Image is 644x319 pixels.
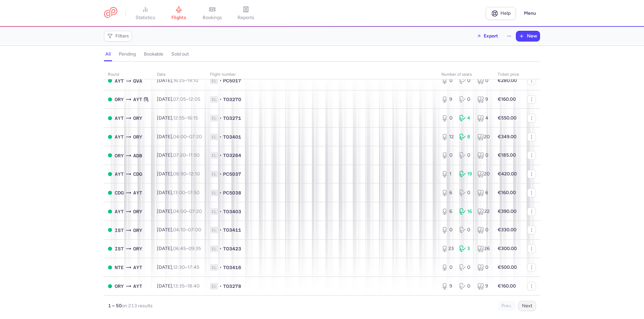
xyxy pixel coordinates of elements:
[229,6,263,21] a: reports
[477,208,490,215] div: 22
[223,208,241,215] span: TO3403
[108,303,122,309] strong: 1 – 50
[157,115,198,121] span: [DATE],
[219,115,222,122] span: •
[189,246,201,251] time: 09:35
[219,283,222,290] span: •
[441,77,454,84] div: 0
[223,96,241,103] span: TO3270
[173,264,185,270] time: 12:30
[518,301,536,311] button: Next
[133,208,142,215] span: ORY
[223,115,241,122] span: TO3271
[196,6,229,21] a: bookings
[173,227,185,233] time: 04:10
[173,283,184,289] time: 13:35
[437,70,494,80] th: number of seats
[219,245,222,252] span: •
[173,227,201,233] span: –
[477,189,490,196] div: 6
[173,115,198,121] span: –
[115,283,124,290] span: ORY
[133,245,142,252] span: ORY
[115,114,124,122] span: AYT
[219,171,222,177] span: •
[477,227,490,233] div: 0
[498,264,517,270] strong: €500.00
[133,77,142,85] span: GVA
[219,264,222,271] span: •
[133,114,142,122] span: ORY
[498,227,517,233] strong: €330.00
[173,134,186,140] time: 04:00
[157,78,198,83] span: [DATE],
[210,171,218,177] span: 1L
[441,115,454,122] div: 0
[187,115,198,121] time: 16:15
[133,133,142,141] span: ORY
[459,96,472,103] div: 0
[105,51,111,57] h4: all
[237,15,254,21] span: reports
[498,96,516,102] strong: €160.00
[115,189,124,196] span: CDG
[173,171,186,177] time: 08:50
[157,134,202,140] span: [DATE],
[459,134,472,140] div: 8
[477,77,490,84] div: 0
[441,134,454,140] div: 12
[477,96,490,103] div: 9
[115,133,124,141] span: AYT
[210,283,218,290] span: 1L
[133,96,142,103] span: AYT
[157,171,200,177] span: [DATE],
[459,189,472,196] div: 0
[223,77,241,84] span: PC5017
[441,96,454,103] div: 9
[133,152,142,159] span: ADB
[157,152,200,158] span: [DATE],
[115,227,124,234] span: IST
[162,6,196,21] a: flights
[498,152,516,158] strong: €185.00
[173,78,198,83] span: –
[122,303,153,309] span: on 213 results
[133,170,142,178] span: CDG
[119,51,136,57] h4: pending
[477,134,490,140] div: 20
[459,227,472,233] div: 0
[144,51,163,57] h4: bookable
[206,70,437,80] th: Flight number
[459,77,472,84] div: 0
[133,283,142,290] span: AYT
[210,134,218,140] span: 1L
[441,152,454,159] div: 0
[498,283,516,289] strong: €160.00
[189,134,202,140] time: 07:20
[189,96,200,102] time: 12:05
[484,33,498,38] span: Export
[188,190,200,195] time: 17:50
[115,208,124,215] span: AYT
[203,15,222,21] span: bookings
[173,96,186,102] time: 07:05
[486,7,516,20] a: Help
[441,189,454,196] div: 6
[187,283,200,289] time: 18:40
[104,70,153,80] th: route
[210,77,218,84] span: 1L
[520,7,540,20] button: Menu
[223,283,241,290] span: TO3278
[157,264,199,270] span: [DATE],
[173,78,184,83] time: 16:25
[189,152,200,158] time: 11:50
[441,264,454,271] div: 0
[173,152,186,158] time: 07:20
[498,209,517,214] strong: €390.00
[219,189,222,196] span: •
[219,96,222,103] span: •
[104,7,117,19] a: CitizenPlane red outlined logo
[223,245,241,252] span: TO3423
[498,301,516,311] button: Prev.
[128,6,162,21] a: statistics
